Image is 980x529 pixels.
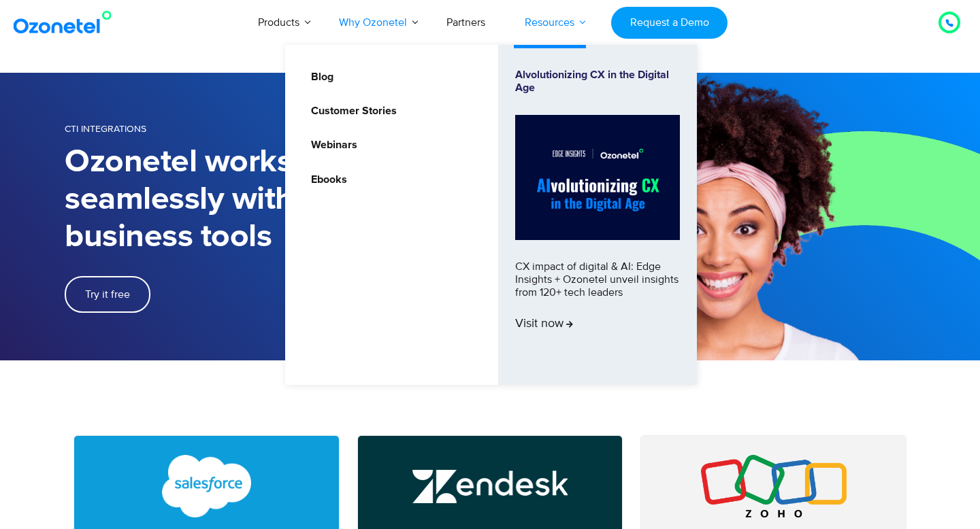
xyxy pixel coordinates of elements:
[129,455,284,517] img: Salesforce CTI Integration with Call Center Software
[412,455,568,517] img: Zendesk Call Center Integration
[65,276,150,313] a: Try it free
[302,103,399,120] a: Customer Stories
[65,123,146,135] span: CTI Integrations
[611,7,728,39] a: Request a Demo
[302,69,336,86] a: Blog
[515,317,573,332] span: Visit now
[85,289,130,300] span: Try it free
[65,143,490,256] h1: Ozonetel works seamlessly with other business tools
[515,115,680,240] img: Alvolutionizing.jpg
[302,137,359,154] a: Webinars
[515,69,680,361] a: Alvolutionizing CX in the Digital AgeCX impact of digital & AI: Edge Insights + Ozonetel unveil i...
[302,171,349,188] a: Ebooks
